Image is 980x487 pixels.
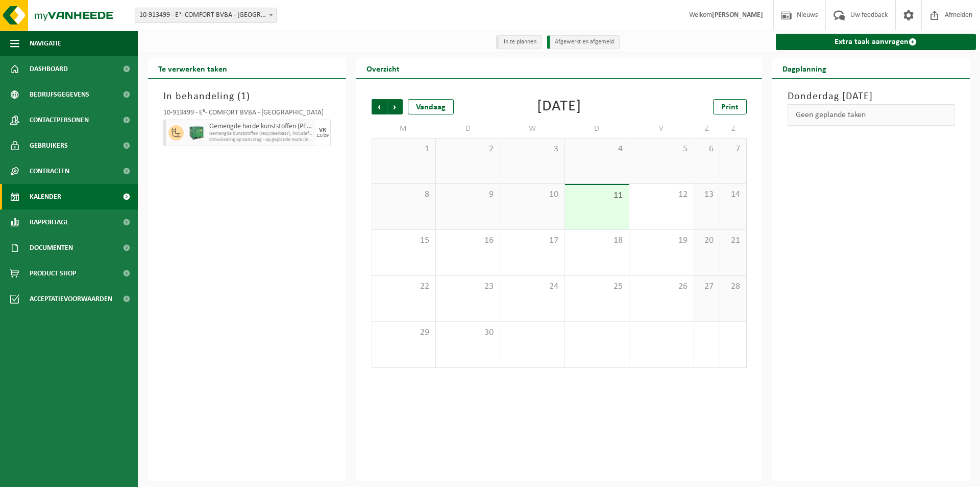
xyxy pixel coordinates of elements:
span: 5 [634,144,688,155]
h2: Te verwerken taken [148,58,237,78]
td: Z [720,120,746,138]
span: Gemengde harde kunststoffen (PE, PP en PVC), recycleerbaar (industrieel) [209,123,313,131]
h2: Overzicht [356,58,410,78]
span: Bedrijfsgegevens [30,82,89,107]
span: Kalender [30,184,61,210]
div: 10-913499 - E³- COMFORT BVBA - [GEOGRAPHIC_DATA] [163,109,331,120]
span: 20 [699,235,715,246]
li: In te plannen [496,35,542,49]
span: 16 [441,235,495,246]
h3: Donderdag [DATE] [788,89,955,104]
span: Print [721,103,739,111]
span: 29 [377,327,430,338]
span: Contracten [30,158,69,184]
a: Extra taak aanvragen [776,34,976,50]
span: 9 [441,189,495,200]
span: 17 [505,235,559,246]
td: W [500,120,565,138]
span: 1 [377,144,430,155]
span: Gemengde kunststoffen (recycleerbaar), inclusief PVC [209,131,313,137]
span: Vorige [372,99,387,114]
div: VR [319,127,326,133]
iframe: chat widget [5,465,170,487]
img: PB-HB-1400-HPE-GN-01 [189,125,204,141]
span: 24 [505,281,559,292]
span: 11 [570,190,624,201]
td: Z [694,120,720,138]
span: 10 [505,189,559,200]
span: 27 [699,281,715,292]
span: 6 [699,144,715,155]
span: 30 [441,327,495,338]
td: V [629,120,694,138]
strong: [PERSON_NAME] [712,11,763,19]
span: Gebruikers [30,133,68,158]
span: 25 [570,281,624,292]
span: 3 [505,144,559,155]
span: Acceptatievoorwaarden [30,286,112,312]
span: 18 [570,235,624,246]
td: D [436,120,500,138]
span: 8 [377,189,430,200]
span: 26 [634,281,688,292]
span: 1 [241,91,247,102]
span: Product Shop [30,261,76,286]
span: 28 [725,281,741,292]
span: 19 [634,235,688,246]
span: 2 [441,144,495,155]
span: 4 [570,144,624,155]
span: 23 [441,281,495,292]
h2: Dagplanning [772,58,837,78]
span: 7 [725,144,741,155]
h3: In behandeling ( ) [163,89,331,104]
span: 10-913499 - E³- COMFORT BVBA - WILSELE [135,8,276,22]
span: Navigatie [30,31,61,56]
span: Volgende [387,99,403,114]
li: Afgewerkt en afgemeld [547,35,620,49]
td: M [372,120,436,138]
span: 10-913499 - E³- COMFORT BVBA - WILSELE [135,8,277,23]
span: Dashboard [30,56,68,82]
div: 12/09 [316,133,329,138]
span: 12 [634,189,688,200]
div: [DATE] [537,99,581,114]
div: Geen geplande taken [788,104,955,126]
span: 21 [725,235,741,246]
span: Omwisseling op aanvraag - op geplande route (incl. verwerking) [209,137,313,143]
span: 13 [699,189,715,200]
span: Contactpersonen [30,107,89,133]
span: 22 [377,281,430,292]
span: 15 [377,235,430,246]
span: 14 [725,189,741,200]
td: D [565,120,629,138]
a: Print [713,99,747,114]
span: Rapportage [30,210,69,235]
span: Documenten [30,235,73,261]
div: Vandaag [408,99,454,114]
